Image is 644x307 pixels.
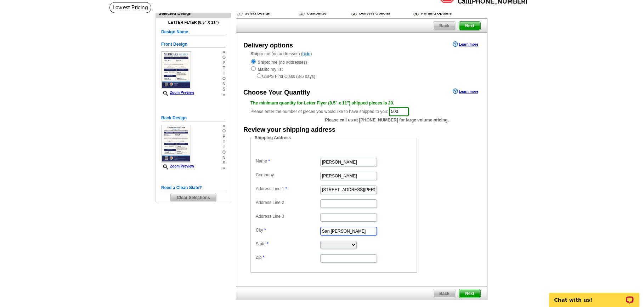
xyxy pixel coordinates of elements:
a: Back [433,289,456,298]
label: Address Line 3 [256,213,320,220]
div: The minimum quantity for Letter Flyer (8.5" x 11") shipped pieces is 20. [250,100,473,106]
span: s [222,160,226,166]
span: o [222,55,226,60]
a: hide [303,51,311,56]
span: o [222,129,226,134]
h5: Back Design [161,115,226,121]
div: Delivery Options [350,10,412,18]
div: Selected Design [156,10,231,17]
h4: Letter Flyer (8.5" x 11") [161,20,226,25]
label: Zip [256,254,320,261]
span: n [222,81,226,87]
div: Printing Options [412,10,475,17]
iframe: LiveChat chat widget [544,285,644,307]
span: Please call us at [PHONE_NUMBER] for large volume pricing. [325,117,449,123]
a: Back [433,21,456,30]
a: Zoom Preview [161,164,194,168]
strong: Mail [258,67,266,72]
h5: Design Name [161,29,226,35]
label: Address Line 1 [256,186,320,192]
span: » [222,92,226,97]
a: Zoom Preview [161,91,194,95]
label: State [256,241,320,247]
span: i [222,71,226,76]
span: Next [459,289,480,298]
span: Next [459,22,480,30]
span: i [222,144,226,150]
label: Company [256,172,320,178]
div: Please enter the number of pieces you would like to have shipped to you: [250,100,473,117]
span: Back [433,22,456,30]
div: to me (no addresses) ( ) [236,51,487,80]
span: o [222,76,226,81]
div: to me (no addresses) to my list [250,58,473,80]
span: Back [433,289,456,298]
label: Name [256,158,320,164]
strong: Ship [250,51,260,56]
img: Customize [299,10,305,16]
span: t [222,139,226,144]
span: p [222,134,226,139]
span: Clear Selections [171,193,216,202]
span: o [222,150,226,155]
span: » [222,166,226,171]
label: City [256,227,320,233]
span: » [222,50,226,55]
span: p [222,60,226,66]
span: s [222,87,226,92]
img: Delivery Options [351,10,357,16]
label: Address Line 2 [256,199,320,206]
div: Choose Your Quantity [243,88,310,97]
div: Review your shipping address [243,125,335,135]
img: small-thumb.jpg [161,125,191,163]
span: n [222,155,226,160]
div: Delivery options [243,41,293,50]
legend: Shipping Address [254,135,292,141]
a: Learn more [453,41,478,47]
img: small-thumb.jpg [161,51,191,89]
img: Printing Options & Summary [413,10,419,16]
h5: Need a Clean Slate? [161,184,226,191]
span: t [222,66,226,71]
div: Customize [298,10,350,17]
div: Select Design [236,10,298,18]
h5: Front Design [161,41,226,48]
span: » [222,123,226,129]
div: USPS First Class (3-5 days) [250,73,473,80]
strong: Ship [258,60,267,65]
a: Learn more [453,89,478,94]
img: Select Design [237,10,243,16]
